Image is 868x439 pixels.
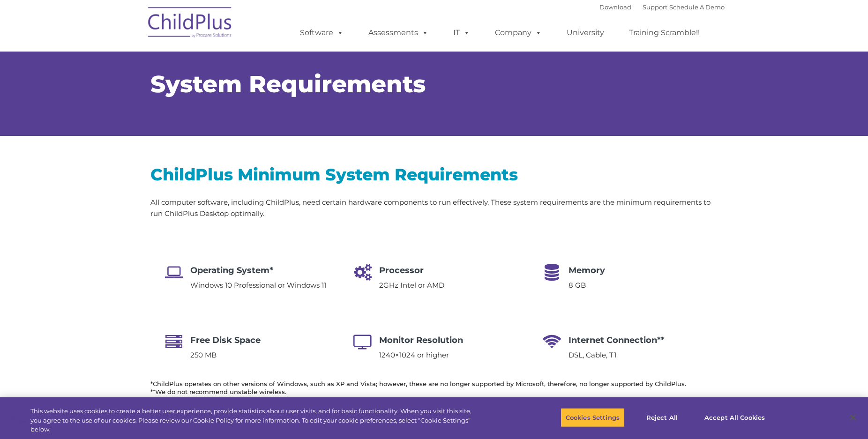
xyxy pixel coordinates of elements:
[30,407,478,434] div: This website uses cookies to create a better user experience, provide statistics about user visit...
[150,380,718,396] h6: *ChildPlus operates on other versions of Windows, such as XP and Vista; however, these are no lon...
[599,3,631,11] a: Download
[569,281,586,290] span: 8 GB
[620,23,709,42] a: Training Scramble!!
[379,335,463,345] span: Monitor Resolution
[669,3,725,11] a: Schedule A Demo
[379,281,444,290] span: 2GHz Intel or AMD
[843,407,863,428] button: Close
[190,280,326,291] p: Windows 10 Professional or Windows 11
[190,350,217,359] span: 250 MB
[359,23,438,42] a: Assessments
[291,23,353,42] a: Software
[379,265,424,275] span: Processor
[486,23,551,42] a: Company
[599,3,725,11] font: |
[150,70,426,98] span: System Requirements
[379,350,449,359] span: 1240×1024 or higher
[561,408,625,427] button: Cookies Settings
[557,23,614,42] a: University
[190,335,261,345] span: Free Disk Space
[150,197,718,219] p: All computer software, including ChildPlus, need certain hardware components to run effectively. ...
[643,3,667,11] a: Support
[190,264,326,277] h4: Operating System*
[569,335,665,345] span: Internet Connection**
[569,350,616,359] span: DSL, Cable, T1
[150,164,718,185] h2: ChildPlus Minimum System Requirements
[444,23,479,42] a: IT
[633,408,691,427] button: Reject All
[569,265,605,275] span: Memory
[699,408,770,427] button: Accept All Cookies
[143,0,237,47] img: ChildPlus by Procare Solutions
